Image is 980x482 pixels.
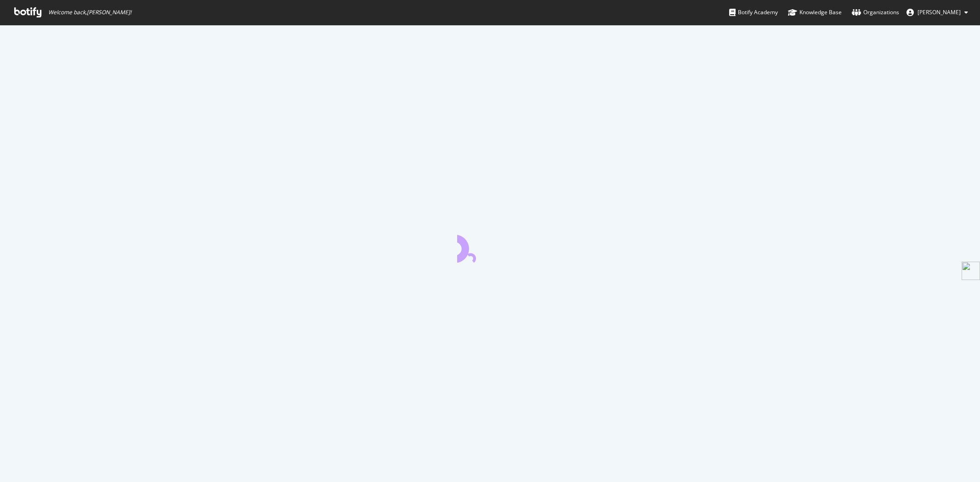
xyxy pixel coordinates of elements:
span: Matthew Edgar [918,8,961,16]
div: Organizations [852,8,899,17]
div: Knowledge Base [788,8,842,17]
span: Welcome back, [PERSON_NAME] ! [48,9,131,16]
button: [PERSON_NAME] [899,5,975,20]
div: Botify Academy [729,8,778,17]
img: side-widget.svg [962,262,980,280]
div: animation [457,230,523,263]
